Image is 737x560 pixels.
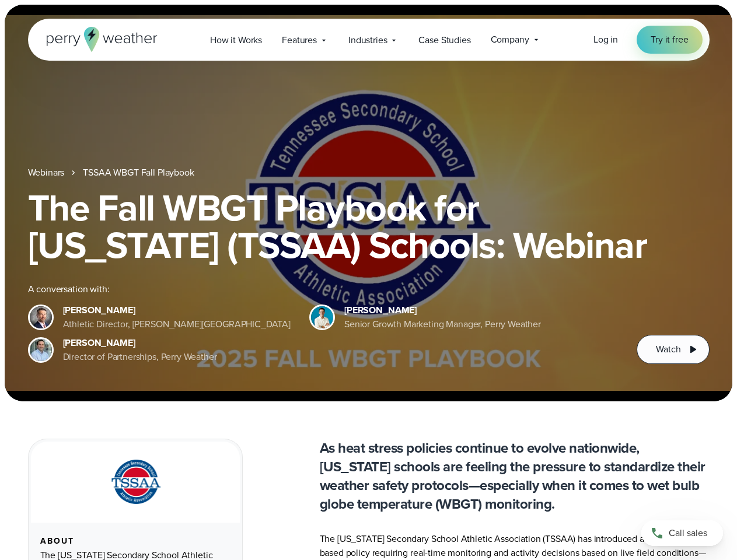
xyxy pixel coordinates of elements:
[311,306,333,328] img: Spencer Patton, Perry Weather
[348,33,387,47] span: Industries
[282,33,317,47] span: Features
[63,336,217,350] div: [PERSON_NAME]
[200,28,272,52] a: How it Works
[40,537,230,546] div: About
[651,33,688,47] span: Try it free
[637,335,709,364] button: Watch
[408,28,480,52] a: Case Studies
[637,26,702,54] a: Try it free
[344,317,541,331] div: Senior Growth Marketing Manager, Perry Weather
[28,166,65,180] a: Webinars
[656,342,680,356] span: Watch
[641,520,723,546] a: Call sales
[28,166,710,180] nav: Breadcrumb
[96,456,174,509] img: TSSAA-Tennessee-Secondary-School-Athletic-Association.svg
[63,350,217,364] div: Director of Partnerships, Perry Weather
[491,33,529,47] span: Company
[63,303,291,317] div: [PERSON_NAME]
[593,33,618,47] a: Log in
[63,317,291,331] div: Athletic Director, [PERSON_NAME][GEOGRAPHIC_DATA]
[30,339,52,361] img: Jeff Wood
[210,33,262,47] span: How it Works
[418,33,470,47] span: Case Studies
[83,166,194,180] a: TSSAA WBGT Fall Playbook
[669,526,707,540] span: Call sales
[30,306,52,328] img: Brian Wyatt
[593,33,618,46] span: Log in
[320,439,710,513] p: As heat stress policies continue to evolve nationwide, [US_STATE] schools are feeling the pressur...
[28,189,710,264] h1: The Fall WBGT Playbook for [US_STATE] (TSSAA) Schools: Webinar
[28,282,619,296] div: A conversation with:
[344,303,541,317] div: [PERSON_NAME]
